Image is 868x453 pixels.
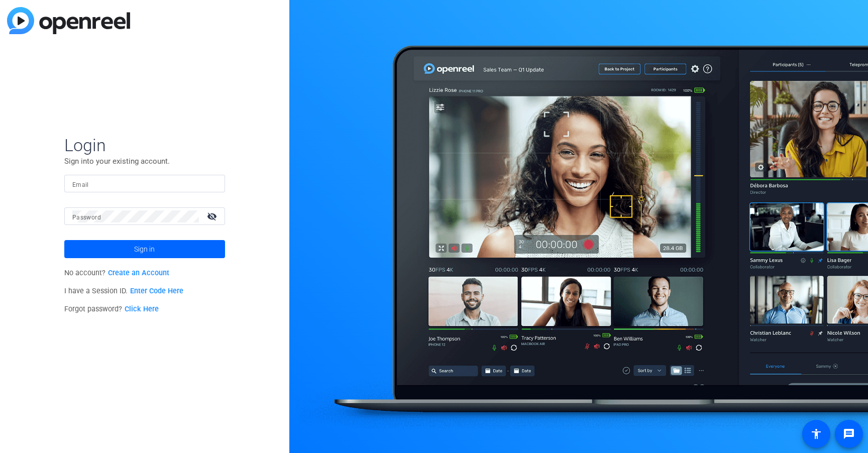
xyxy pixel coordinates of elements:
[72,214,101,221] mat-label: Password
[64,287,183,295] span: I have a Session ID.
[108,269,169,277] a: Create an Account
[843,428,855,440] mat-icon: message
[72,178,217,190] input: Enter Email Address
[201,209,225,223] mat-icon: visibility_off
[7,7,130,34] img: blue-gradient.svg
[130,287,183,295] a: Enter Code Here
[810,428,822,440] mat-icon: accessibility
[64,269,169,277] span: No account?
[64,240,225,258] button: Sign in
[64,305,159,313] span: Forgot password?
[125,305,159,313] a: Click Here
[134,237,155,262] span: Sign in
[64,156,225,167] p: Sign into your existing account.
[72,181,89,188] mat-label: Email
[64,135,225,156] span: Login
